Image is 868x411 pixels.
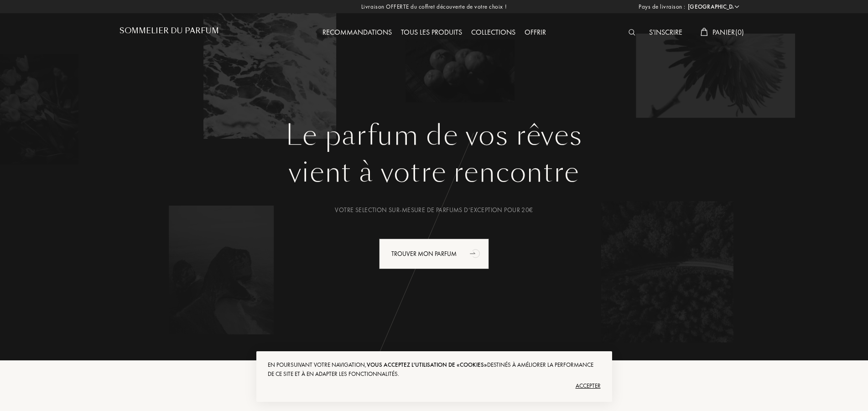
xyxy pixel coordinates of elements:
[467,27,520,37] a: Collections
[467,244,485,262] div: animation
[318,27,396,39] div: Recommandations
[520,27,551,39] div: Offrir
[712,27,744,37] span: Panier ( 0 )
[372,239,496,269] a: Trouver mon parfumanimation
[701,28,708,36] img: cart_white.svg
[379,239,489,269] div: Trouver mon parfum
[629,29,635,36] img: search_icn_white.svg
[120,26,219,39] a: Sommelier du Parfum
[126,119,742,152] h1: Le parfum de vos rêves
[639,2,686,11] span: Pays de livraison :
[645,27,687,39] div: S'inscrire
[268,379,601,393] div: Accepter
[367,361,487,369] span: vous acceptez l'utilisation de «cookies»
[268,360,601,379] div: En poursuivant votre navigation, destinés à améliorer la performance de ce site et à en adapter l...
[396,27,467,39] div: Tous les produits
[126,152,742,193] div: vient à votre rencontre
[645,27,687,37] a: S'inscrire
[467,27,520,39] div: Collections
[396,27,467,37] a: Tous les produits
[120,26,219,35] h1: Sommelier du Parfum
[520,27,551,37] a: Offrir
[318,27,396,37] a: Recommandations
[126,205,742,215] div: Votre selection sur-mesure de parfums d’exception pour 20€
